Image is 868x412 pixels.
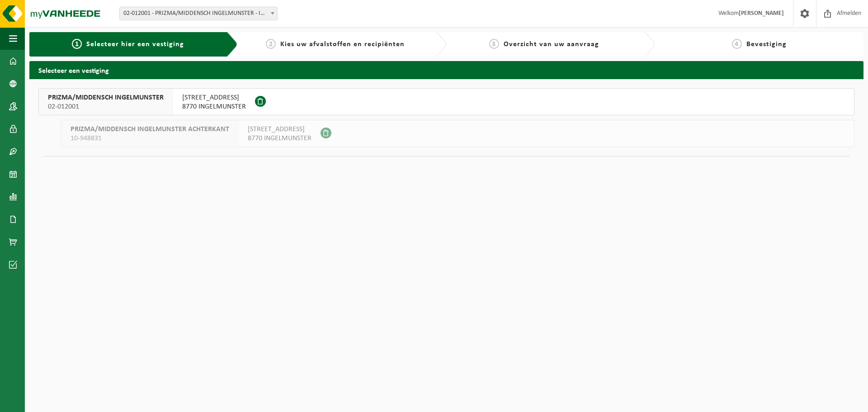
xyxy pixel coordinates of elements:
span: [STREET_ADDRESS] [248,125,311,134]
span: 02-012001 - PRIZMA/MIDDENSCH INGELMUNSTER - INGELMUNSTER [120,7,277,20]
span: PRIZMA/MIDDENSCH INGELMUNSTER ACHTERKANT [71,125,229,134]
span: Overzicht van uw aanvraag [504,41,599,48]
span: Kies uw afvalstoffen en recipiënten [280,41,405,48]
h2: Selecteer een vestiging [29,61,863,79]
span: 1 [72,39,82,49]
span: 4 [732,39,742,49]
span: Selecteer hier een vestiging [86,41,184,48]
span: 2 [266,39,276,49]
span: 8770 INGELMUNSTER [182,102,246,111]
strong: [PERSON_NAME] [739,10,784,17]
span: 10-948831 [71,134,229,143]
span: PRIZMA/MIDDENSCH INGELMUNSTER [48,93,164,102]
span: 3 [489,39,499,49]
span: [STREET_ADDRESS] [182,93,246,102]
span: 02-012001 - PRIZMA/MIDDENSCH INGELMUNSTER - INGELMUNSTER [119,7,278,20]
span: 02-012001 [48,102,164,111]
span: Bevestiging [746,41,787,48]
span: 8770 INGELMUNSTER [248,134,311,143]
button: PRIZMA/MIDDENSCH INGELMUNSTER 02-012001 [STREET_ADDRESS]8770 INGELMUNSTER [38,88,854,115]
